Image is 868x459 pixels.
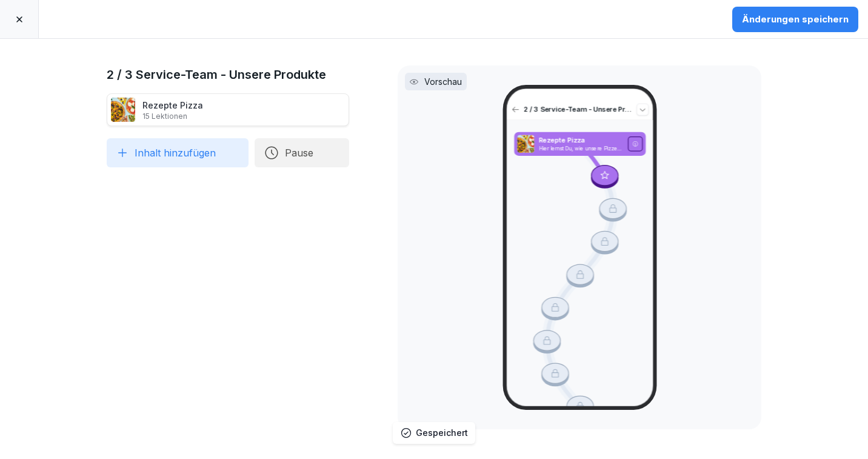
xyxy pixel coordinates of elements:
[255,138,349,167] button: Pause
[142,112,203,121] p: 15 Lektionen
[107,138,249,167] button: Inhalt hinzufügen
[523,105,632,115] p: 2 / 3 Service-Team - Unsere Produkte
[424,75,462,88] p: Vorschau
[742,13,849,26] div: Änderungen speichern
[107,65,349,84] h1: 2 / 3 Service-Team - Unsere Produkte
[538,146,623,152] p: Hier lernst Du, wie unsere Pizzen richtig zubereitet werden.
[142,99,203,121] div: Rezepte Pizza
[107,93,349,126] div: Rezepte Pizza15 Lektionen
[416,427,468,439] div: Gespeichert
[732,7,858,32] button: Änderungen speichern
[111,98,135,122] img: tz25f0fmpb70tuguuhxz5i1d.png
[516,135,533,153] img: tz25f0fmpb70tuguuhxz5i1d.png
[538,136,623,146] p: Rezepte Pizza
